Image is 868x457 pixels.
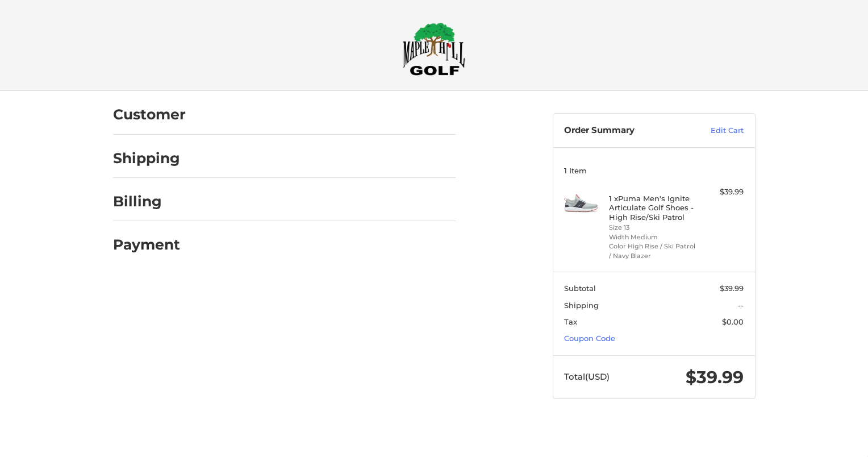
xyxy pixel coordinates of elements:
[609,223,696,232] li: Size 13
[699,186,744,198] div: $39.99
[609,242,696,260] li: Color High Rise / Ski Patrol / Navy Blazer
[564,371,610,382] span: Total (USD)
[686,367,744,388] span: $39.99
[738,301,744,310] span: --
[564,166,744,175] h3: 1 Item
[564,334,615,343] a: Coupon Code
[113,236,180,254] h2: Payment
[403,22,465,76] img: Maple Hill Golf
[564,125,686,136] h3: Order Summary
[564,301,599,310] span: Shipping
[113,149,180,167] h2: Shipping
[113,106,186,123] h2: Customer
[686,125,744,136] a: Edit Cart
[113,193,180,210] h2: Billing
[722,317,744,326] span: $0.00
[564,284,596,293] span: Subtotal
[609,194,696,222] h4: 1 x Puma Men's Ignite Articulate Golf Shoes - High Rise/Ski Patrol
[564,317,577,326] span: Tax
[720,284,744,293] span: $39.99
[609,232,696,242] li: Width Medium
